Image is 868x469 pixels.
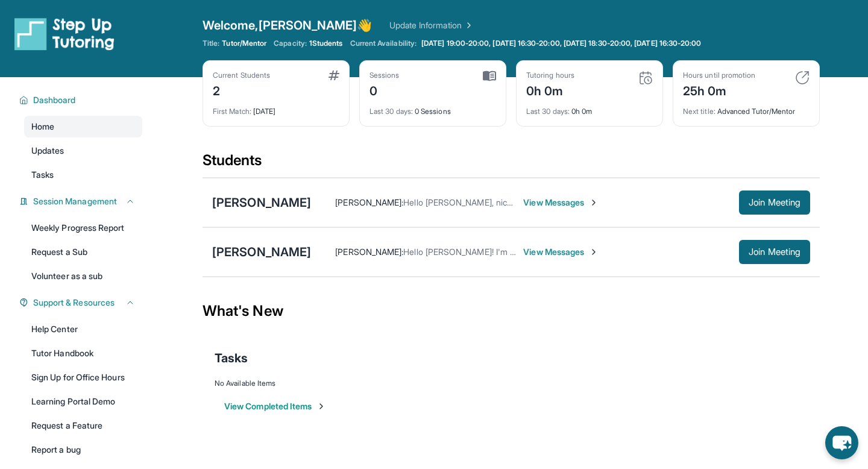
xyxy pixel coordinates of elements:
span: [PERSON_NAME] : [335,197,403,207]
img: card [638,71,653,85]
a: [DATE] 19:00-20:00, [DATE] 16:30-20:00, [DATE] 18:30-20:00, [DATE] 16:30-20:00 [419,39,703,48]
span: 1 Students [309,39,343,48]
span: Capacity: [274,39,307,48]
img: logo [14,17,115,51]
span: [DATE] 19:00-20:00, [DATE] 16:30-20:00, [DATE] 18:30-20:00, [DATE] 16:30-20:00 [421,39,701,48]
span: Join Meeting [749,248,800,256]
div: Current Students [213,71,270,80]
span: [PERSON_NAME] : [335,247,403,257]
span: Home [31,121,54,133]
div: 25h 0m [683,80,755,99]
span: Session Management [33,195,117,207]
img: Chevron-Right [589,247,599,257]
button: Dashboard [28,94,135,106]
span: View Messages [523,246,599,258]
div: What's New [203,285,820,338]
a: Update Information [389,19,474,31]
span: Welcome, [PERSON_NAME] 👋 [203,17,373,34]
a: Updates [24,140,142,162]
button: chat-button [825,426,858,459]
div: 0h 0m [526,99,653,116]
div: 2 [213,80,270,99]
div: 0h 0m [526,80,574,99]
a: Tutor Handbook [24,342,142,364]
span: Support & Resources [33,297,115,309]
img: Chevron Right [462,19,474,31]
div: No Available Items [215,379,808,388]
span: View Messages [523,197,599,209]
div: Students [203,151,820,177]
a: Volunteer as a sub [24,265,142,287]
span: First Match : [213,107,251,116]
a: Weekly Progress Report [24,217,142,239]
div: 0 Sessions [370,99,496,116]
span: Tutor/Mentor [222,39,266,48]
span: Join Meeting [749,199,800,206]
button: Support & Resources [28,297,135,309]
div: [PERSON_NAME] [212,194,311,211]
button: Join Meeting [739,240,810,264]
img: card [329,71,339,80]
a: Sign Up for Office Hours [24,367,142,388]
button: Session Management [28,195,135,207]
span: Tasks [31,169,54,181]
button: Join Meeting [739,190,810,215]
a: Request a Sub [24,241,142,263]
span: Dashboard [33,94,76,106]
div: [PERSON_NAME] [212,244,311,260]
span: Last 30 days : [526,107,570,116]
span: Tasks [215,350,248,367]
a: Tasks [24,164,142,186]
div: Advanced Tutor/Mentor [683,99,810,116]
span: Current Availability: [350,39,417,48]
div: Hours until promotion [683,71,755,80]
a: Home [24,116,142,137]
img: card [795,71,810,85]
div: Sessions [370,71,400,80]
span: Title: [203,39,219,48]
a: Report a bug [24,439,142,461]
span: Updates [31,145,64,157]
button: View Completed Items [224,400,326,412]
img: card [483,71,496,81]
a: Request a Feature [24,415,142,436]
span: Next title : [683,107,715,116]
div: Tutoring hours [526,71,574,80]
span: Last 30 days : [370,107,413,116]
img: Chevron-Right [589,198,599,207]
div: [DATE] [213,99,339,116]
a: Help Center [24,318,142,340]
a: Learning Portal Demo [24,391,142,412]
div: 0 [370,80,400,99]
